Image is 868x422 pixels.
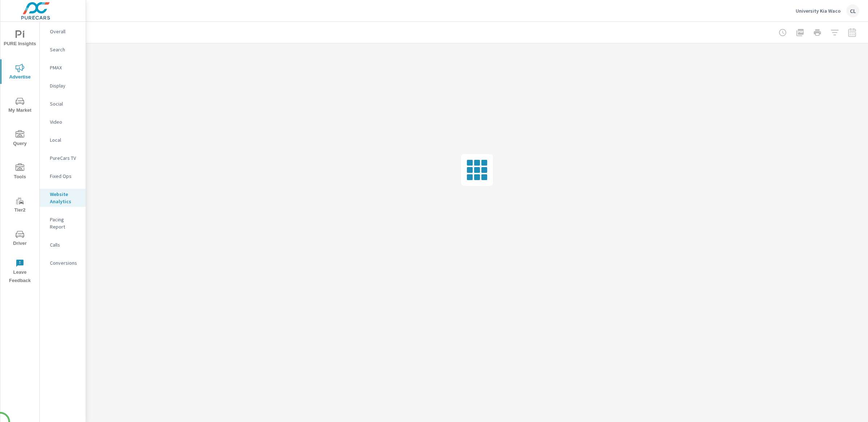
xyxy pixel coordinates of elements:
[50,64,80,71] p: PMAX
[50,259,80,267] p: Conversions
[40,135,86,145] div: Local
[40,44,86,55] div: Search
[40,98,86,109] div: Social
[40,214,86,232] div: Pacing Report
[50,118,80,125] p: Video
[40,80,86,91] div: Display
[40,153,86,163] div: PureCars TV
[40,189,86,207] div: Website Analytics
[0,22,39,288] div: nav menu
[50,100,80,107] p: Social
[50,28,80,35] p: Overall
[3,30,37,48] span: PURE Insights
[40,26,86,37] div: Overall
[40,257,86,268] div: Conversions
[846,4,859,17] div: CL
[50,46,80,53] p: Search
[50,216,80,230] p: Pacing Report
[50,172,80,180] p: Fixed Ops
[3,97,37,115] span: My Market
[40,239,86,250] div: Calls
[3,163,37,181] span: Tools
[3,230,37,248] span: Driver
[40,62,86,73] div: PMAX
[50,191,80,205] p: Website Analytics
[40,171,86,182] div: Fixed Ops
[50,136,80,144] p: Local
[50,241,80,248] p: Calls
[796,8,841,14] p: University Kia Waco
[50,154,80,162] p: PureCars TV
[40,116,86,127] div: Video
[3,130,37,148] span: Query
[3,259,37,285] span: Leave Feedback
[50,82,80,89] p: Display
[3,64,37,81] span: Advertise
[3,197,37,214] span: Tier2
